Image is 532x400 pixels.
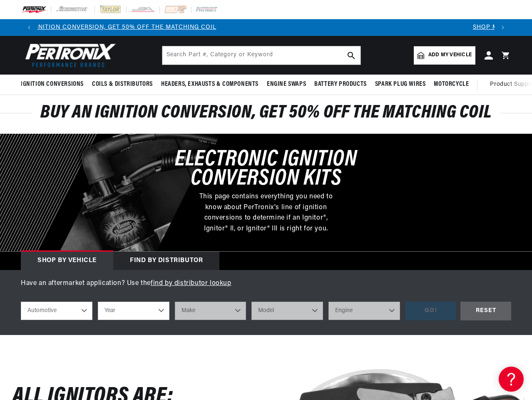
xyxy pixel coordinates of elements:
span: Coils & Distributors [92,80,153,89]
a: Add my vehicle [414,46,475,65]
select: Year [98,302,169,320]
div: Shop by vehicle [21,252,113,270]
span: Motorcycle [434,80,469,89]
span: Spark Plug Wires [375,80,426,89]
span: Add my vehicle [428,51,472,59]
img: Pertronix [21,41,117,70]
button: search button [342,46,360,65]
summary: Coils & Distributors [88,75,157,94]
summary: Battery Products [310,75,371,94]
p: This page contains everything you need to know about PerTronix's line of ignition conversions to ... [193,192,339,234]
summary: Engine Swaps [263,75,310,94]
div: RESET [460,302,511,320]
span: Battery Products [314,80,367,89]
span: Ignition Conversions [21,80,84,89]
h3: Electronic Ignition Conversion Kits [141,150,391,190]
select: Ride Type [21,302,92,320]
div: Find by Distributor [113,252,219,270]
select: Make [175,302,246,320]
input: Search Part #, Category or Keyword [162,46,360,65]
span: Engine Swaps [267,80,306,89]
button: Translation missing: en.sections.announcements.previous_announcement [21,19,37,36]
summary: Motorcycle [430,75,473,94]
select: Engine [328,302,400,320]
a: BUY AN IGNITION CONVERSION, GET 50% OFF THE MATCHING COIL [6,24,216,30]
p: Have an aftermarket application? Use the [21,278,511,289]
summary: Headers, Exhausts & Components [157,75,263,94]
summary: Spark Plug Wires [371,75,430,94]
select: Model [251,302,323,320]
span: Headers, Exhausts & Components [161,80,259,89]
button: Translation missing: en.sections.announcements.next_announcement [495,19,511,36]
summary: Ignition Conversions [21,75,88,94]
a: find by distributor lookup [151,280,231,287]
